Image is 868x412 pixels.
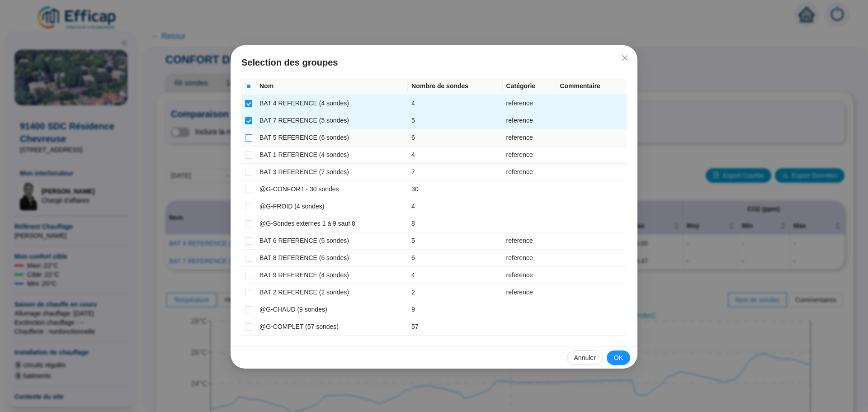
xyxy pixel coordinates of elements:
td: BAT 9 REFERENCE (4 sondes) [256,267,408,284]
td: 5 [408,232,502,250]
td: 57 [408,318,502,336]
span: Selection des groupes [241,56,627,69]
th: Catégorie [503,78,557,95]
td: reference [503,112,557,129]
button: OK [607,350,630,365]
td: 30 [408,181,502,198]
td: 9 [408,301,502,318]
td: reference [503,129,557,147]
td: @G-FROID (4 sondes) [256,198,408,215]
td: @G-CHAUD (9 sondes) [256,301,408,318]
td: reference [503,164,557,181]
td: BAT 3 REFERENCE (7 sondes) [256,164,408,181]
td: @G-Sondes externes 1 à 9 sauf 8 [256,215,408,232]
td: 7 [408,164,502,181]
td: reference [503,250,557,267]
td: BAT 2 REFERENCE (2 sondes) [256,284,408,301]
td: 4 [408,95,502,112]
td: reference [503,267,557,284]
td: BAT 4 REFERENCE (4 sondes) [256,95,408,112]
td: 6 [408,129,502,147]
td: 8 [408,215,502,232]
td: @G-COMPLET (57 sondes) [256,318,408,336]
td: BAT 8 REFERENCE (6 sondes) [256,250,408,267]
td: 4 [408,267,502,284]
td: 2 [408,284,502,301]
td: 5 [408,112,502,129]
button: Annuler [567,350,603,365]
td: BAT 6 REFERENCE (5 sondes) [256,232,408,250]
th: Commentaire [556,78,627,95]
button: Close [618,51,632,65]
td: 6 [408,250,502,267]
td: reference [503,147,557,164]
td: 4 [408,198,502,215]
span: OK [614,353,623,363]
td: BAT 5 REFERENCE (6 sondes) [256,129,408,147]
td: 4 [408,147,502,164]
td: BAT 1 REFERENCE (4 sondes) [256,147,408,164]
span: close [621,54,628,62]
td: reference [503,284,557,301]
td: reference [503,95,557,112]
th: Nom [256,78,408,95]
span: Fermer [618,54,632,62]
th: Nombre de sondes [408,78,502,95]
td: BAT 7 REFERENCE (5 sondes) [256,112,408,129]
td: @G-CONFORT - 30 sondes [256,181,408,198]
td: reference [503,232,557,250]
span: Annuler [574,353,596,363]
